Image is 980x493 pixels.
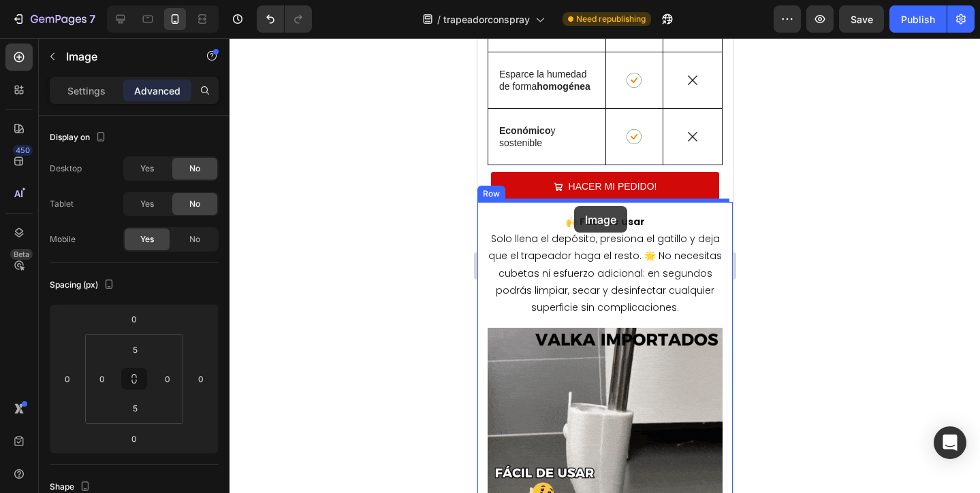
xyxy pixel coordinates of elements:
div: Publish [901,12,935,27]
span: trapeadorconspray [443,12,530,27]
iframe: Design area [477,38,733,493]
span: Yes [140,198,154,210]
button: Save [839,5,884,33]
span: Save [851,14,873,25]
input: 0 [121,428,148,449]
span: No [189,198,200,210]
span: Yes [140,163,154,175]
div: Spacing (px) [50,276,117,294]
div: Beta [10,249,33,260]
p: Advanced [134,84,180,98]
input: 0 [57,369,78,389]
p: Settings [67,84,106,98]
p: 7 [89,11,95,27]
input: 0px [92,369,112,389]
span: No [189,233,200,245]
span: Need republishing [576,13,646,25]
span: No [189,163,200,175]
p: Image [66,48,182,65]
span: / [437,12,441,27]
button: 7 [5,5,101,33]
div: Mobile [50,233,76,245]
div: Undo/Redo [257,5,312,33]
input: 0 [121,309,148,329]
button: Publish [889,5,947,33]
input: 0px [157,369,178,389]
div: Display on [50,129,109,147]
input: 5px [121,339,148,360]
span: Yes [140,233,154,245]
input: 0 [191,369,211,389]
div: 450 [13,145,33,156]
input: 5px [121,398,148,418]
div: Tablet [50,198,74,210]
div: Desktop [50,163,82,175]
div: Open Intercom Messenger [934,426,966,459]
